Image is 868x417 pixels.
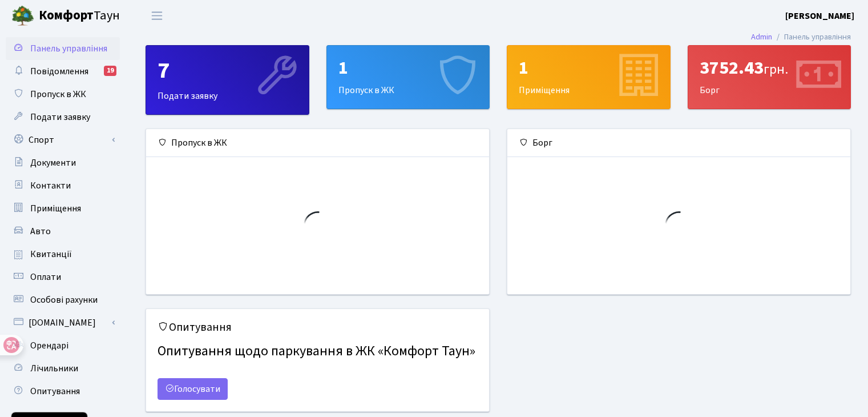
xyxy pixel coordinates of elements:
h5: Опитування [158,320,478,334]
div: 1 [338,57,478,79]
a: 7Подати заявку [146,45,309,115]
div: 19 [104,66,116,76]
a: Авто [6,220,120,243]
b: Комфорт [39,6,94,25]
div: 3752.43 [700,57,839,79]
a: 1Приміщення [507,45,671,109]
a: Опитування [6,380,120,403]
a: [DOMAIN_NAME] [6,311,120,334]
b: [PERSON_NAME] [785,10,854,22]
span: Авто [30,225,51,238]
div: Пропуск в ЖК [146,129,489,157]
div: Пропуск в ЖК [327,46,490,109]
a: Admin [751,31,772,43]
a: Лічильники [6,357,120,380]
a: Орендарі [6,334,120,357]
span: Таун [39,6,120,26]
div: Приміщення [507,46,670,109]
a: [PERSON_NAME] [785,9,854,23]
span: Пропуск в ЖК [30,88,86,101]
nav: breadcrumb [734,25,868,49]
span: Оплати [30,271,61,283]
div: 7 [158,57,297,85]
a: Подати заявку [6,106,120,129]
button: Переключити навігацію [143,6,171,25]
a: Пропуск в ЖК [6,83,120,106]
span: Подати заявку [30,111,90,123]
span: Документи [30,157,76,169]
a: Документи [6,151,120,174]
div: Борг [688,46,851,109]
a: Голосувати [158,378,228,400]
span: Особові рахунки [30,294,98,306]
span: Опитування [30,385,80,398]
span: Панель управління [30,42,107,55]
a: 1Пропуск в ЖК [326,45,490,109]
li: Панель управління [772,31,851,43]
a: Контакти [6,174,120,197]
span: Приміщення [30,202,81,215]
span: Квитанції [30,248,72,260]
a: Спорт [6,129,120,151]
a: Панель управління [6,37,120,60]
span: Орендарі [30,339,68,352]
span: грн. [764,59,788,79]
span: Повідомлення [30,65,88,78]
h4: Опитування щодо паркування в ЖК «Комфорт Таун» [158,339,478,364]
div: Борг [507,129,850,157]
div: Подати заявку [146,46,309,114]
a: Приміщення [6,197,120,220]
a: Оплати [6,266,120,288]
a: Квитанції [6,243,120,266]
span: Контакти [30,179,71,192]
a: Повідомлення19 [6,60,120,83]
a: Особові рахунки [6,288,120,311]
span: Лічильники [30,362,78,375]
div: 1 [519,57,659,79]
img: logo.png [11,5,34,27]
